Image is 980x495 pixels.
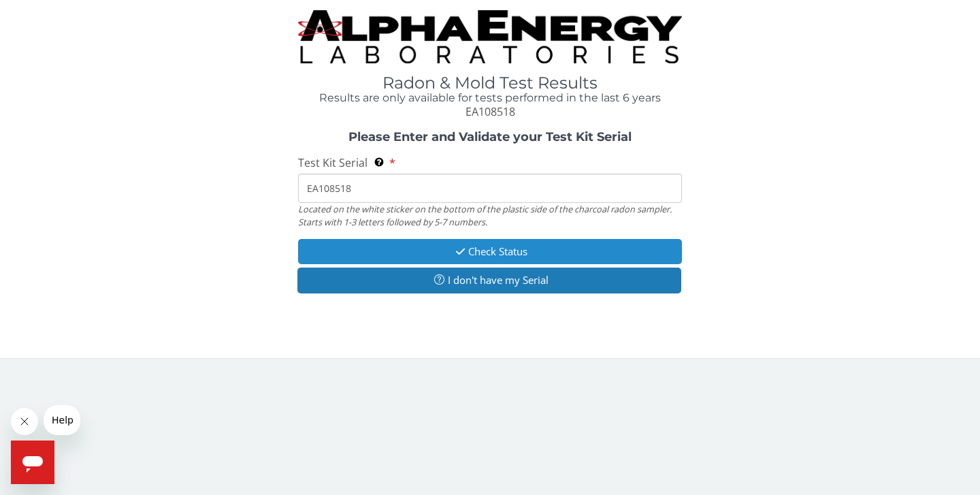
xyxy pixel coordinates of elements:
[465,104,515,119] span: EA108518
[11,441,54,484] iframe: Button to launch messaging window
[298,155,367,170] span: Test Kit Serial
[297,268,681,293] button: I don't have my Serial
[298,92,682,104] h4: Results are only available for tests performed in the last 6 years
[44,405,80,435] iframe: Message from company
[11,408,38,435] iframe: Close message
[348,129,632,144] strong: Please Enter and Validate your Test Kit Serial
[298,10,682,63] img: TightCrop.jpg
[298,74,682,92] h1: Radon & Mold Test Results
[298,239,682,264] button: Check Status
[298,203,682,228] div: Located on the white sticker on the bottom of the plastic side of the charcoal radon sampler. Sta...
